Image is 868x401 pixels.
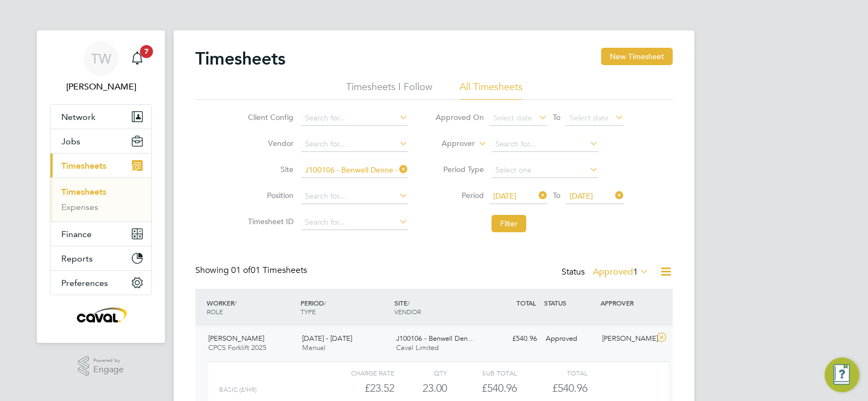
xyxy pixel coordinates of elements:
[204,293,298,321] div: WORKER
[245,190,293,200] label: Position
[492,215,526,232] button: Filter
[195,265,309,276] div: Showing
[245,217,293,226] label: Timesheet ID
[598,293,654,313] div: APPROVER
[447,366,517,379] div: Sub Total
[324,366,394,379] div: Charge rate
[407,298,410,307] span: /
[302,334,352,343] span: [DATE] - [DATE]
[126,41,148,76] a: 7
[324,379,394,397] div: £23.52
[435,112,484,122] label: Approved On
[301,215,408,230] input: Search for...
[396,343,439,352] span: Caval Limited
[234,298,237,307] span: /
[552,381,588,394] span: £540.96
[570,191,593,201] span: [DATE]
[50,177,151,221] div: Timesheets
[394,307,421,316] span: VENDOR
[396,334,475,343] span: J100106 - Benwell Den…
[61,112,95,122] span: Network
[492,137,598,152] input: Search for...
[208,343,266,352] span: CPCS Forklift 2025
[61,187,106,197] a: Timesheets
[61,253,93,264] span: Reports
[50,105,151,129] button: Network
[492,163,598,178] input: Select one
[195,48,285,69] h2: Timesheets
[50,222,151,246] button: Finance
[447,379,517,397] div: £540.96
[231,265,307,276] span: 01 Timesheets
[50,246,151,270] button: Reports
[301,189,408,204] input: Search for...
[301,163,408,178] input: Search for...
[493,113,532,123] span: Select date
[346,80,432,100] li: Timesheets I Follow
[516,298,536,307] span: TOTAL
[435,190,484,200] label: Period
[50,41,152,93] a: TW[PERSON_NAME]
[207,307,223,316] span: ROLE
[245,112,293,122] label: Client Config
[541,330,598,348] div: Approved
[37,30,165,343] nav: Main navigation
[245,164,293,174] label: Site
[50,154,151,177] button: Timesheets
[78,356,124,377] a: Powered byEngage
[93,365,124,374] span: Engage
[392,293,486,321] div: SITE
[208,334,264,343] span: [PERSON_NAME]
[302,343,325,352] span: Manual
[426,138,475,149] label: Approver
[91,52,111,66] span: TW
[598,330,654,348] div: [PERSON_NAME]
[394,366,447,379] div: QTY
[593,266,649,277] label: Approved
[50,306,152,323] a: Go to home page
[50,80,152,93] span: Tim Wells
[601,48,673,65] button: New Timesheet
[93,356,124,365] span: Powered by
[61,136,80,147] span: Jobs
[394,379,447,397] div: 23.00
[231,265,251,276] span: 01 of
[61,229,92,239] span: Finance
[245,138,293,148] label: Vendor
[298,293,392,321] div: PERIOD
[140,45,153,58] span: 7
[633,266,638,277] span: 1
[324,298,326,307] span: /
[485,330,541,348] div: £540.96
[61,202,98,212] a: Expenses
[493,191,516,201] span: [DATE]
[61,161,106,171] span: Timesheets
[301,307,316,316] span: TYPE
[301,111,408,126] input: Search for...
[541,293,598,313] div: STATUS
[550,188,564,202] span: To
[50,129,151,153] button: Jobs
[459,80,522,100] li: All Timesheets
[435,164,484,174] label: Period Type
[219,386,257,393] span: Basic (£/HR)
[301,137,408,152] input: Search for...
[561,265,651,280] div: Status
[550,110,564,124] span: To
[50,271,151,295] button: Preferences
[825,358,859,392] button: Engage Resource Center
[517,366,587,379] div: Total
[61,278,108,288] span: Preferences
[570,113,609,123] span: Select date
[74,306,128,323] img: caval-logo-retina.png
